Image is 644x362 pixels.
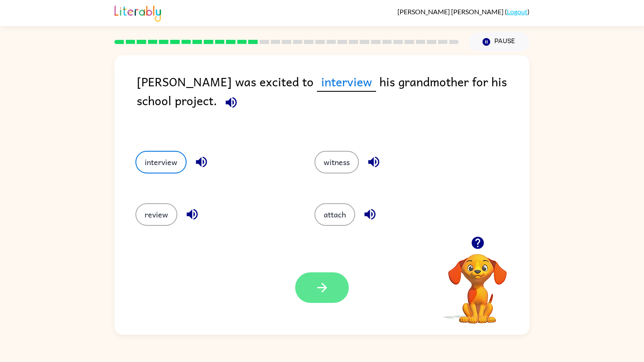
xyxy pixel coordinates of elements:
button: interview [135,151,187,173]
img: Literably [114,3,161,22]
span: interview [317,72,376,92]
button: review [135,203,177,226]
div: [PERSON_NAME] was excited to his grandmother for his school project. [137,72,530,134]
div: ( ) [397,8,530,16]
video: Your browser must support playing .mp4 files to use Literably. Please try using another browser. [436,241,519,325]
button: witness [314,151,359,173]
span: [PERSON_NAME] [PERSON_NAME] [397,8,505,16]
button: Pause [469,32,530,52]
button: attach [314,203,355,226]
a: Logout [507,8,527,16]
